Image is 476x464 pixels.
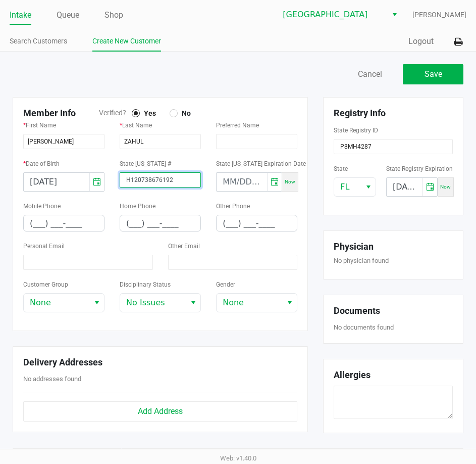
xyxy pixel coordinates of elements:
[223,297,276,309] span: None
[334,369,371,381] h5: Allergies
[387,178,422,196] input: MM/DD/YYYY
[57,8,79,22] a: Queue
[99,108,132,118] span: Verified?
[334,108,453,119] h5: Registry Info
[340,181,355,193] span: FL
[216,121,259,130] label: Preferred Name
[285,179,295,184] span: Now
[358,69,382,79] span: Cancel
[334,164,348,173] label: State
[23,108,99,119] h5: Member Info
[216,202,250,211] label: Other Phone
[334,323,394,331] span: No documents found
[23,242,65,251] label: Personal Email
[412,10,466,20] span: [PERSON_NAME]
[216,280,235,289] label: Gender
[345,64,395,84] button: Cancel
[387,6,402,24] button: Select
[217,173,267,191] input: MM/DD/YYYY
[403,64,463,84] button: Save
[30,297,83,309] span: None
[24,173,89,191] input: MM/DD/YYYY
[10,35,67,48] a: Search Customers
[217,215,297,231] input: Format: (999) 999-9999
[140,109,156,118] span: Yes
[334,241,453,252] h5: Physician
[361,178,376,196] button: Select
[104,8,123,22] a: Shop
[440,184,451,190] span: Now
[186,294,200,312] button: Select
[168,242,200,251] label: Other Email
[334,305,453,316] h5: Documents
[24,215,104,231] input: Format: (999) 999-9999
[89,294,104,312] button: Select
[23,159,60,168] label: Date of Birth
[120,202,155,211] label: Home Phone
[425,69,442,79] span: Save
[92,35,161,48] a: Create New Customer
[386,164,453,173] label: State Registry Expiration
[23,280,68,289] label: Customer Group
[10,8,31,22] a: Intake
[120,215,200,231] input: Format: (999) 999-9999
[408,35,434,48] button: Logout
[334,126,378,135] label: State Registry ID
[282,294,297,312] button: Select
[23,375,81,383] span: No addresses found
[23,357,297,368] h5: Delivery Addresses
[89,173,104,191] button: Toggle calendar
[23,202,61,211] label: Mobile Phone
[126,297,180,309] span: No Issues
[216,159,306,168] label: State [US_STATE] Expiration Date
[422,178,437,196] button: Toggle calendar
[334,257,453,265] h6: No physician found
[120,280,171,289] label: Disciplinary Status
[267,173,282,191] button: Toggle calendar
[120,159,171,168] label: State [US_STATE] #
[178,109,191,118] span: No
[138,406,183,416] span: Add Address
[283,9,381,21] span: [GEOGRAPHIC_DATA]
[23,401,297,422] button: Add Address
[120,121,152,130] label: Last Name
[23,121,56,130] label: First Name
[220,454,256,462] span: Web: v1.40.0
